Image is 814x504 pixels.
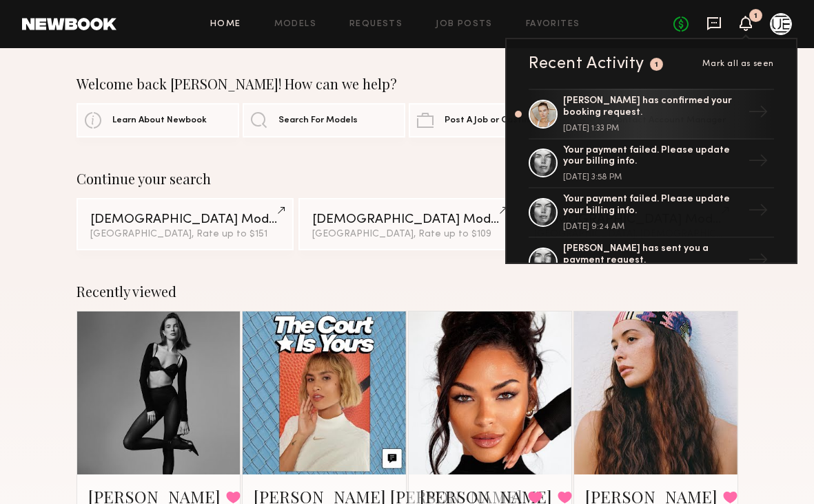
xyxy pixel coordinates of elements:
[77,76,738,92] div: Welcome back [PERSON_NAME]! How can we help?
[754,12,757,20] div: 1
[243,103,405,138] a: Search For Models
[563,124,742,133] div: [DATE] 1:33 PM
[77,198,294,250] a: [DEMOGRAPHIC_DATA] Models[GEOGRAPHIC_DATA], Rate up to $151
[278,116,358,125] span: Search For Models
[349,20,403,29] a: Requests
[312,213,502,226] div: [DEMOGRAPHIC_DATA] Models
[526,20,580,29] a: Favorites
[742,145,774,181] div: →
[312,230,502,239] div: [GEOGRAPHIC_DATA], Rate up to $109
[112,116,207,125] span: Learn About Newbook
[77,171,738,187] div: Continue your search
[90,213,281,226] div: [DEMOGRAPHIC_DATA] Models
[702,60,774,68] span: Mark all as seen
[298,198,516,250] a: [DEMOGRAPHIC_DATA] Models[GEOGRAPHIC_DATA], Rate up to $109
[563,145,742,168] div: Your payment failed. Please update your billing info.
[529,56,644,72] div: Recent Activity
[655,61,659,69] div: 1
[77,103,239,138] a: Learn About Newbook
[409,103,571,138] a: Post A Job or Casting
[563,243,742,267] div: [PERSON_NAME] has sent you a payment request.
[563,194,742,217] div: Your payment failed. Please update your billing info.
[436,20,493,29] a: Job Posts
[77,283,738,300] div: Recently viewed
[563,223,742,231] div: [DATE] 9:24 AM
[742,244,774,280] div: →
[563,96,742,119] div: [PERSON_NAME] has confirmed your booking request.
[529,238,774,287] a: [PERSON_NAME] has sent you a payment request.→
[210,20,241,29] a: Home
[529,188,774,238] a: Your payment failed. Please update your billing info.[DATE] 9:24 AM→
[529,89,774,140] a: [PERSON_NAME] has confirmed your booking request.[DATE] 1:33 PM→
[90,230,281,239] div: [GEOGRAPHIC_DATA], Rate up to $151
[445,116,535,125] span: Post A Job or Casting
[742,195,774,230] div: →
[563,173,742,182] div: [DATE] 3:58 PM
[742,96,774,132] div: →
[529,140,774,189] a: Your payment failed. Please update your billing info.[DATE] 3:58 PM→
[274,20,316,29] a: Models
